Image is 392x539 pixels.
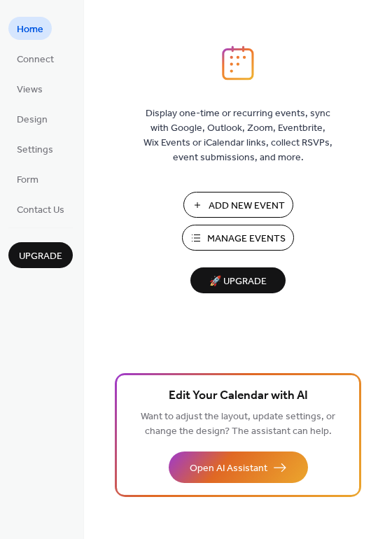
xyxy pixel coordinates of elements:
[8,242,73,268] button: Upgrade
[17,52,54,67] span: Connect
[17,143,53,157] span: Settings
[17,113,48,127] span: Design
[222,45,254,80] img: logo_icon.svg
[182,225,294,251] button: Manage Events
[17,203,64,218] span: Contact Us
[207,232,286,246] span: Manage Events
[17,83,43,97] span: Views
[209,199,285,213] span: Add New Event
[17,22,43,37] span: Home
[8,107,56,130] a: Design
[169,386,308,406] span: Edit Your Calendar with AI
[19,249,62,264] span: Upgrade
[8,47,62,70] a: Connect
[8,167,47,190] a: Form
[8,197,73,220] a: Contact Us
[8,77,51,100] a: Views
[8,17,52,40] a: Home
[143,106,332,165] span: Display one-time or recurring events, sync with Google, Outlook, Zoom, Eventbrite, Wix Events or ...
[141,407,335,441] span: Want to adjust the layout, update settings, or change the design? The assistant can help.
[190,267,286,293] button: 🚀 Upgrade
[183,192,293,218] button: Add New Event
[190,461,267,476] span: Open AI Assistant
[199,272,277,291] span: 🚀 Upgrade
[17,173,38,188] span: Form
[8,137,62,160] a: Settings
[169,451,308,483] button: Open AI Assistant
